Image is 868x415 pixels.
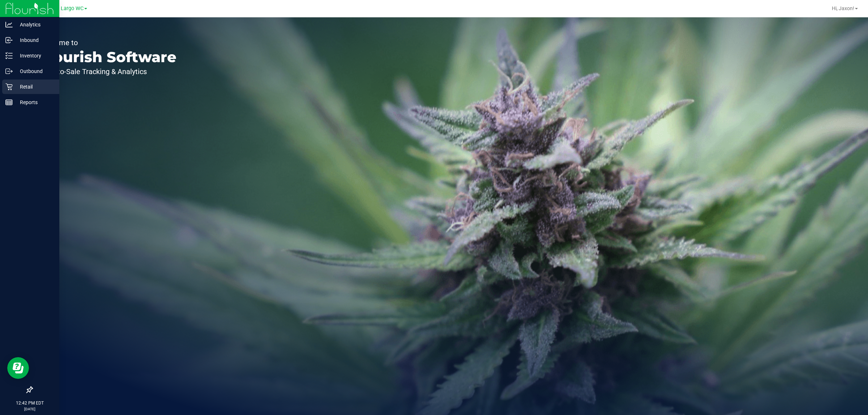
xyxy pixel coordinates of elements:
inline-svg: Analytics [5,21,13,28]
iframe: Resource center [7,357,29,379]
p: Inbound [13,36,56,44]
p: 12:42 PM EDT [3,400,56,406]
p: Welcome to [39,39,176,46]
inline-svg: Inbound [5,37,13,44]
inline-svg: Reports [5,99,13,106]
p: [DATE] [3,406,56,412]
inline-svg: Retail [5,83,13,90]
inline-svg: Inventory [5,52,13,59]
span: Hi, Jaxon! [832,5,854,11]
p: Inventory [13,51,56,60]
span: Largo WC [61,5,84,12]
p: Reports [13,98,56,107]
inline-svg: Outbound [5,68,13,75]
p: Analytics [13,20,56,29]
p: Flourish Software [39,50,176,64]
p: Outbound [13,67,56,76]
p: Retail [13,82,56,91]
p: Seed-to-Sale Tracking & Analytics [39,68,176,75]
